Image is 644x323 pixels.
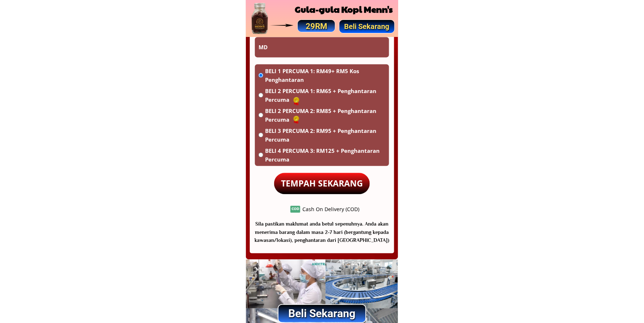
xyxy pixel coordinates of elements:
[290,206,300,211] h3: COD
[257,37,387,57] input: Alamat Spesifik
[265,146,385,164] span: BELI 4 PERCUMA 3: RM125 + Penghantaran Percuma
[278,305,366,322] p: Beli Sekarang
[265,67,385,84] span: BELI 1 PERCUMA 1: RM49+ RM5 Kos Penghantaran
[302,205,359,213] div: Cash On Delivery (COD)
[265,87,385,104] span: BELI 2 PERCUMA 1: RM65 + Penghantaran Percuma
[265,126,385,144] span: BELI 3 PERCUMA 2: RM95 + Penghantaran Percuma
[293,2,395,16] h2: Gula-gula Kopi Menn's
[252,220,393,244] h3: Sila pastikan maklumat anda betul sepenuhnya. Anda akan menerima barang dalam masa 2-7 hari (berg...
[274,173,370,194] p: TEMPAH SEKARANG
[339,20,395,33] p: Beli Sekarang
[298,20,335,33] p: 29RM
[265,106,385,124] span: BELI 2 PERCUMA 2: RM85 + Penghantaran Percuma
